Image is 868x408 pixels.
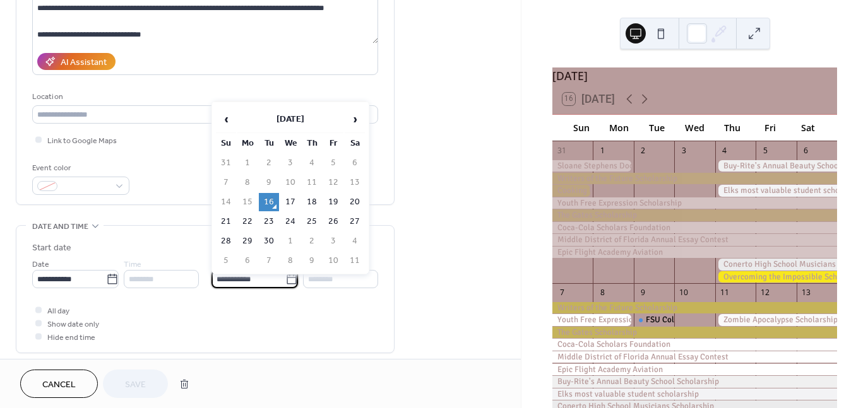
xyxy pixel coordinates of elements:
[280,252,300,270] td: 8
[237,193,258,211] td: 15
[302,154,322,172] td: 4
[302,213,322,231] td: 25
[345,193,365,211] td: 20
[323,232,343,250] td: 3
[562,115,600,141] div: Sun
[552,388,837,400] div: Elks most valuable student scholarship
[280,213,300,231] td: 24
[216,193,236,211] td: 14
[552,209,837,221] div: The Gates Scholarship
[20,370,98,398] button: Cancel
[124,258,141,271] span: Time
[345,134,365,153] th: Sa
[259,154,279,172] td: 2
[259,134,279,153] th: Tu
[715,271,837,283] div: Overcoming the Impossible Scholarship
[552,234,837,245] div: Middle District of Florida Annual Essay Contest
[216,252,236,270] td: 5
[47,318,99,331] span: Show date only
[552,339,837,350] div: Coca-Cola Scholars Foundation
[216,232,236,250] td: 28
[216,154,236,172] td: 31
[280,154,300,172] td: 3
[237,232,258,250] td: 29
[597,287,608,298] div: 8
[552,364,837,375] div: Epic Flight Academy Aviation
[552,197,837,209] div: Youth Free Expression Scholarship
[638,115,676,141] div: Tue
[638,145,648,156] div: 2
[597,145,608,156] div: 1
[552,302,837,313] div: Writers of the Future Scholarship
[237,106,343,133] th: [DATE]
[32,90,376,103] div: Location
[280,134,300,153] th: We
[552,185,593,196] div: Cooking Up Joy Scholarship
[800,145,811,156] div: 6
[216,173,236,192] td: 7
[47,134,117,148] span: Link to Google Maps
[800,287,811,298] div: 13
[552,222,837,233] div: Coca-Cola Scholars Foundation
[259,193,279,211] td: 16
[323,134,343,153] th: Fr
[345,173,365,192] td: 13
[679,287,689,298] div: 10
[751,115,789,141] div: Fri
[552,247,837,258] div: Epic Flight Academy Aviation
[280,232,300,250] td: 1
[552,351,837,363] div: Middle District of Florida Annual Essay Contest
[237,213,258,231] td: 22
[47,331,95,344] span: Hide end time
[323,193,343,211] td: 19
[345,232,365,250] td: 4
[552,67,837,84] div: [DATE]
[345,107,364,132] span: ›
[32,161,127,175] div: Event color
[323,154,343,172] td: 5
[600,115,638,141] div: Mon
[552,327,837,338] div: The Gates Scholarship
[323,173,343,192] td: 12
[280,193,300,211] td: 17
[760,145,771,156] div: 5
[345,213,365,231] td: 27
[259,173,279,192] td: 9
[61,56,107,69] div: AI Assistant
[302,193,322,211] td: 18
[552,376,837,387] div: Buy-Rite's Annual Beauty School Scholarship
[679,145,689,156] div: 3
[237,154,258,172] td: 1
[237,134,258,153] th: Mo
[47,305,69,318] span: All day
[638,287,648,298] div: 9
[715,259,837,270] div: Conerto High School Musicians Scholarship
[237,173,258,192] td: 8
[302,173,322,192] td: 11
[713,115,751,141] div: Thu
[552,314,634,325] div: Youth Free Expression Scholarship
[646,314,771,325] div: FSU College Application Workshop
[789,115,827,141] div: Sat
[557,287,568,298] div: 7
[216,213,236,231] td: 21
[42,378,76,392] span: Cancel
[32,220,88,233] span: Date and time
[715,314,837,325] div: Zombie Apocalypse Scholarship
[259,232,279,250] td: 30
[634,314,674,325] div: FSU College Application Workshop
[345,154,365,172] td: 6
[217,107,235,132] span: ‹
[760,287,771,298] div: 12
[32,242,71,255] div: Start date
[32,258,49,271] span: Date
[302,252,322,270] td: 9
[719,145,730,156] div: 4
[280,173,300,192] td: 10
[323,252,343,270] td: 10
[552,173,837,184] div: Writers of the Future Scholarship
[552,160,634,172] div: Sloane Stephens Doc & Glo Scholarship
[302,232,322,250] td: 2
[715,185,837,196] div: Elks most valuable student scholarship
